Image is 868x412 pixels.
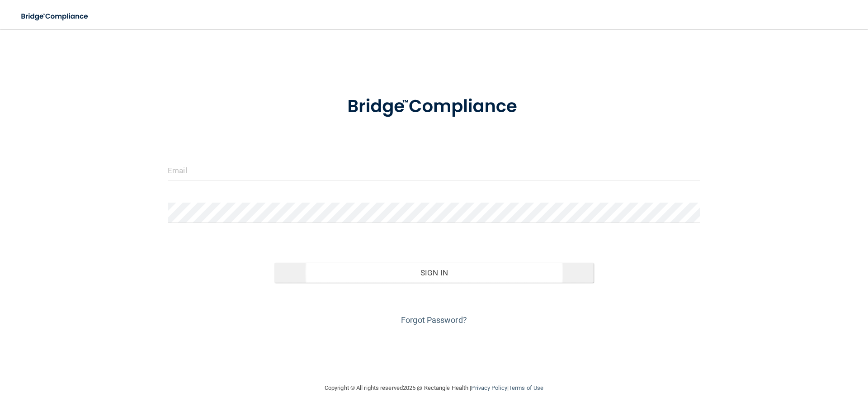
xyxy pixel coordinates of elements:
[14,7,97,26] img: bridge_compliance_login_screen.278c3ca4.svg
[471,384,507,391] a: Privacy Policy
[509,384,543,391] a: Terms of Use
[329,83,539,130] img: bridge_compliance_login_screen.278c3ca4.svg
[269,374,599,403] div: Copyright © All rights reserved 2025 @ Rectangle Health | |
[168,160,700,180] input: Email
[401,315,467,325] a: Forgot Password?
[274,263,594,283] button: Sign In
